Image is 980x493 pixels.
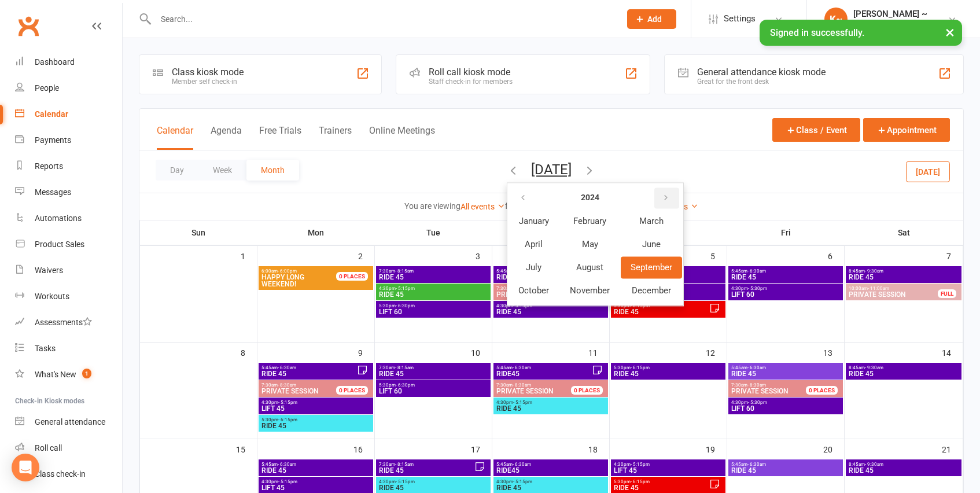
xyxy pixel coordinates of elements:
[848,462,959,467] span: 8:45am
[404,201,460,211] strong: You are viewing
[582,239,598,249] span: May
[519,216,549,226] span: January
[395,365,414,370] span: - 8:15am
[613,484,709,491] span: RIDE 45
[731,405,841,412] span: LIFT 60
[697,78,826,86] div: Great for the front desk
[378,467,474,474] span: RIDE 45
[496,462,606,467] span: 5:45am
[15,205,122,231] a: Automations
[378,388,488,395] span: LIFT 60
[770,27,864,38] span: Signed in successfully.
[940,20,960,45] button: ×
[868,286,889,291] span: - 11:00am
[946,246,963,265] div: 7
[581,193,599,203] strong: 2024
[278,479,297,484] span: - 5:15pm
[631,262,672,273] span: September
[588,439,609,458] div: 18
[613,462,723,467] span: 4:30pm
[560,256,620,278] button: August
[358,343,374,362] div: 9
[15,284,122,310] a: Workouts
[35,266,63,275] div: Waivers
[496,387,554,395] span: PRIVATE SESSION
[848,291,938,298] span: PRIVATE SESSION
[748,400,767,405] span: - 5:30pm
[642,239,661,249] span: June
[378,303,488,308] span: 5:30pm
[257,220,375,245] th: Mon
[15,179,122,205] a: Messages
[631,462,650,467] span: - 5:15pm
[319,125,352,150] button: Trainers
[378,268,488,274] span: 7:30am
[460,202,505,211] a: All events
[15,409,122,435] a: General attendance kiosk mode
[378,308,488,315] span: LIFT 60
[613,467,723,474] span: LIFT 45
[375,220,492,245] th: Tue
[571,386,603,395] div: 0 PLACES
[863,118,950,142] button: Appointment
[570,285,610,296] span: November
[848,286,938,291] span: 10:00am
[496,467,606,474] span: RIDE45
[261,370,357,377] span: RIDE 45
[82,369,91,378] span: 1
[378,484,488,491] span: RIDE 45
[35,161,63,171] div: Reports
[627,9,676,29] button: Add
[513,400,532,405] span: - 5:15pm
[747,365,766,370] span: - 6:30am
[261,268,350,274] span: 6:00am
[278,382,296,388] span: - 8:30am
[336,386,368,395] div: 0 PLACES
[706,343,727,362] div: 12
[15,49,122,75] a: Dashboard
[697,67,826,78] div: General attendance kiosk mode
[724,6,756,32] span: Settings
[496,268,606,274] span: 5:45am
[396,479,415,484] span: - 5:15pm
[198,160,246,181] button: Week
[15,75,122,101] a: People
[395,268,414,274] span: - 8:15am
[621,210,682,232] button: March
[15,153,122,179] a: Reports
[471,343,492,362] div: 10
[261,382,350,388] span: 7:30am
[15,435,122,461] a: Roll call
[378,382,488,388] span: 5:30pm
[747,382,766,388] span: - 8:30am
[353,439,374,458] div: 16
[747,462,766,467] span: - 6:30am
[471,439,492,458] div: 17
[15,257,122,284] a: Waivers
[621,233,682,255] button: June
[378,462,474,467] span: 7:30am
[496,274,606,281] span: RIDE45
[509,256,559,278] button: July
[938,289,956,298] div: FULL
[35,318,92,327] div: Assessments
[731,286,841,291] span: 4:30pm
[336,272,368,281] div: 0 PLACES
[513,365,531,370] span: - 6:30am
[35,344,56,353] div: Tasks
[278,365,296,370] span: - 6:30am
[496,405,606,412] span: RIDE 45
[509,210,559,232] button: January
[358,246,374,265] div: 2
[865,268,883,274] span: - 9:30am
[560,233,620,255] button: May
[261,405,371,412] span: LIFT 45
[853,9,927,19] div: [PERSON_NAME] ~
[261,365,357,370] span: 5:45am
[15,127,122,153] a: Payments
[278,417,297,422] span: - 6:15pm
[731,467,841,474] span: RIDE 45
[496,484,606,491] span: RIDE 45
[848,365,959,370] span: 8:45am
[15,101,122,127] a: Calendar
